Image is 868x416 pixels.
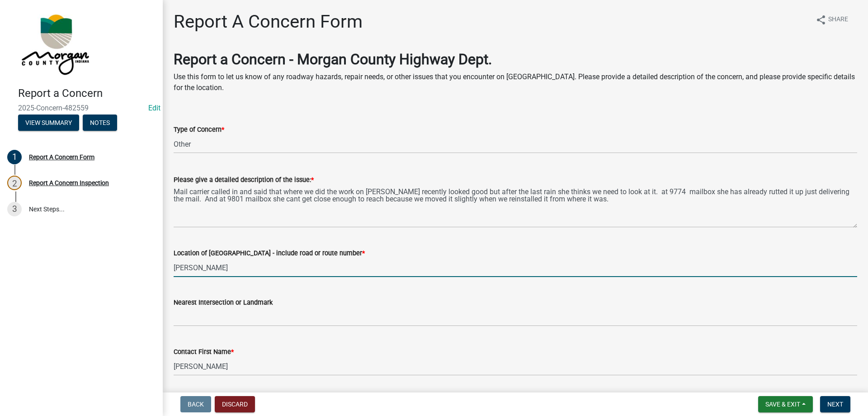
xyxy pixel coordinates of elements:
[174,127,224,133] label: Type of Concern
[174,72,857,93] p: Use this form to let us know of any roadway hazards, repair needs, or other issues that you encou...
[188,401,204,408] span: Back
[18,115,79,131] button: View Summary
[174,300,273,306] label: Nearest Intersection or Landmark
[174,177,314,183] label: Please give a detailed description of the issue:
[29,180,109,186] div: Report A Concern Inspection
[7,150,22,164] div: 1
[148,104,160,112] wm-modal-confirm: Edit Application Number
[18,120,79,127] wm-modal-confirm: Summary
[83,115,117,131] button: Notes
[816,14,826,25] i: share
[7,202,22,216] div: 3
[174,250,365,257] label: Location of [GEOGRAPHIC_DATA] - include road or route number
[758,396,813,412] button: Save & Exit
[18,87,156,100] h4: Report a Concern
[174,349,234,355] label: Contact First Name
[174,51,492,68] strong: Report a Concern - Morgan County Highway Dept.
[180,396,211,412] button: Back
[820,396,850,412] button: Next
[18,104,145,112] span: 2025-Concern-482559
[765,401,800,408] span: Save & Exit
[828,14,848,25] span: Share
[215,396,255,412] button: Discard
[808,11,855,29] button: shareShare
[83,120,117,127] wm-modal-confirm: Notes
[827,401,843,408] span: Next
[148,104,160,112] a: Edit
[174,11,363,33] h1: Report A Concern Form
[29,154,94,160] div: Report A Concern Form
[7,176,22,190] div: 2
[18,10,91,77] img: Morgan County, Indiana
